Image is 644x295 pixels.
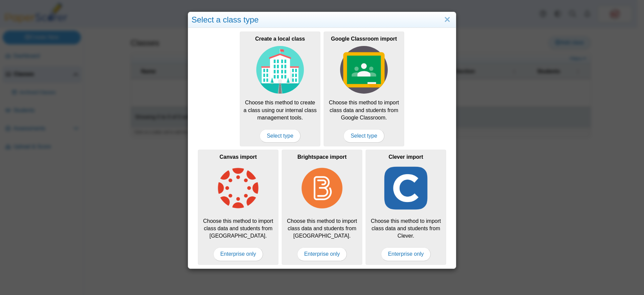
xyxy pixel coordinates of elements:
img: class-type-google-classroom.svg [340,46,388,94]
b: Create a local class [255,36,305,42]
span: Enterprise only [381,247,431,261]
div: Choose this method to import class data and students from Google Classroom. [324,32,404,146]
a: Close [442,14,452,26]
div: Choose this method to import class data and students from [GEOGRAPHIC_DATA]. [198,150,278,264]
span: Enterprise only [213,247,263,261]
span: Select type [343,129,384,143]
img: class-type-clever.png [382,164,430,212]
div: Choose this method to create a class using our internal class management tools. [240,32,320,146]
div: Select a class type [188,12,456,28]
a: Google Classroom import Choose this method to import class data and students from Google Classroo... [324,32,404,146]
b: Google Classroom import [331,36,397,42]
b: Canvas import [219,154,257,160]
b: Brightspace import [298,154,347,160]
span: Enterprise only [297,247,347,261]
img: class-type-canvas.png [214,164,262,212]
b: Clever import [388,154,423,160]
img: class-type-brightspace.png [298,164,346,212]
a: Create a local class Choose this method to create a class using our internal class management too... [240,32,320,146]
span: Select type [260,129,300,143]
div: Choose this method to import class data and students from Clever. [366,150,446,264]
img: class-type-local.svg [256,46,304,94]
div: Choose this method to import class data and students from [GEOGRAPHIC_DATA]. [282,150,362,264]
